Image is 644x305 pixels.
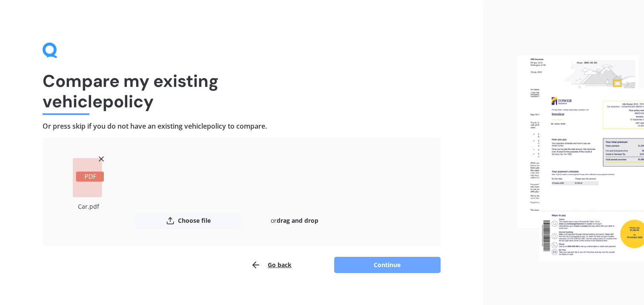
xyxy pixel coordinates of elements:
[135,212,241,229] button: Choose file
[334,257,441,273] button: Continue
[277,216,318,224] b: drag and drop
[517,55,644,261] img: files.webp
[60,201,117,212] div: Car.pdf
[241,212,348,229] div: or
[43,71,441,112] h1: Compare my existing vehicle policy
[43,122,441,131] h4: Or press skip if you do not have an existing vehicle policy to compare.
[251,256,292,273] button: Go back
